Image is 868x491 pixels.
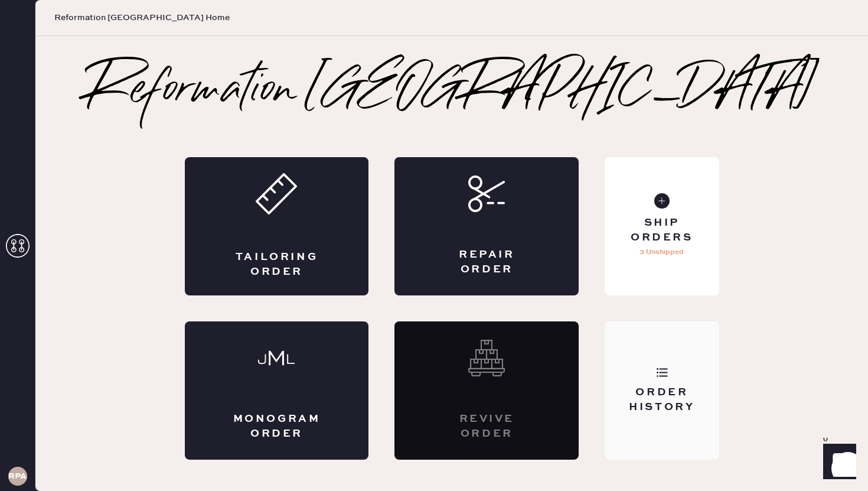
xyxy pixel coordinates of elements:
div: Repair Order [442,248,531,277]
p: 3 Unshipped [639,245,684,259]
iframe: Front Chat [812,438,863,489]
div: Order History [614,385,709,415]
span: Reformation [GEOGRAPHIC_DATA] Home [54,12,230,24]
div: Tailoring Order [232,250,322,279]
h3: RPAA [8,472,27,480]
div: Interested? Contact us at care@hemster.co [394,321,579,460]
h2: Reformation [GEOGRAPHIC_DATA] [87,67,817,115]
div: Ship Orders [614,216,709,245]
div: Monogram Order [232,412,322,441]
div: Revive order [442,412,531,441]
